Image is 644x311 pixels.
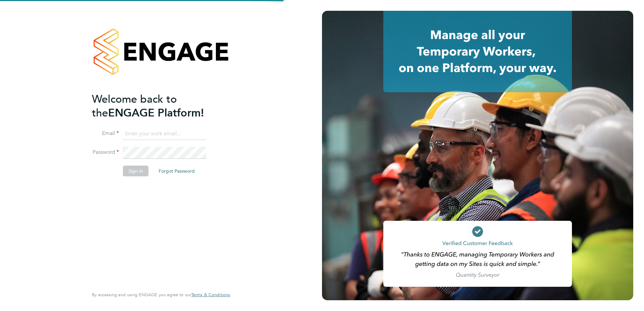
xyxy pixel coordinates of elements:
[92,130,119,137] label: Email
[153,166,200,176] button: Forgot Password
[123,128,206,140] input: Enter your work email...
[92,149,119,156] label: Password
[123,166,149,176] button: Sign In
[191,292,230,298] a: Terms & Conditions
[92,93,177,119] span: Welcome back to the
[92,292,230,298] span: By accessing and using ENGAGE you agree to our
[92,92,223,120] h2: ENGAGE Platform!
